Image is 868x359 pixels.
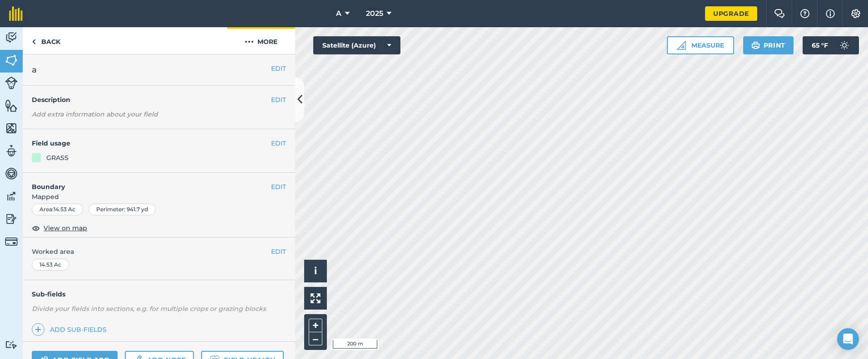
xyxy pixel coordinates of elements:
h4: Boundary [23,173,271,192]
button: Print [743,36,794,54]
img: Ruler icon [677,41,686,50]
h4: Sub-fields [23,289,295,299]
button: i [304,260,327,282]
img: svg+xml;base64,PD94bWwgdmVyc2lvbj0iMS4wIiBlbmNvZGluZz0idXRmLTgiPz4KPCEtLSBHZW5lcmF0b3I6IEFkb2JlIE... [5,235,18,248]
span: 65 ° F [812,36,828,54]
button: Satellite (Azure) [313,36,400,54]
img: svg+xml;base64,PD94bWwgdmVyc2lvbj0iMS4wIiBlbmNvZGluZz0idXRmLTgiPz4KPCEtLSBHZW5lcmF0b3I6IEFkb2JlIE... [5,31,18,44]
button: + [309,319,322,332]
img: svg+xml;base64,PHN2ZyB4bWxucz0iaHR0cDovL3d3dy53My5vcmcvMjAwMC9zdmciIHdpZHRoPSIxNCIgaGVpZ2h0PSIyNC... [35,324,41,335]
img: svg+xml;base64,PD94bWwgdmVyc2lvbj0iMS4wIiBlbmNvZGluZz0idXRmLTgiPz4KPCEtLSBHZW5lcmF0b3I6IEFkb2JlIE... [835,36,853,54]
div: GRASS [46,153,69,163]
img: svg+xml;base64,PHN2ZyB4bWxucz0iaHR0cDovL3d3dy53My5vcmcvMjAwMC9zdmciIHdpZHRoPSIxNyIgaGVpZ2h0PSIxNy... [826,8,835,19]
img: svg+xml;base64,PHN2ZyB4bWxucz0iaHR0cDovL3d3dy53My5vcmcvMjAwMC9zdmciIHdpZHRoPSI5IiBoZWlnaHQ9IjI0Ii... [32,36,36,47]
h4: Field usage [32,138,271,148]
a: Add sub-fields [32,323,110,336]
h4: Description [32,95,286,105]
a: Upgrade [705,6,757,21]
span: A [336,8,341,19]
button: EDIT [271,95,286,105]
button: EDIT [271,182,286,192]
img: Four arrows, one pointing top left, one top right, one bottom right and the last bottom left [311,293,321,303]
img: svg+xml;base64,PD94bWwgdmVyc2lvbj0iMS4wIiBlbmNvZGluZz0idXRmLTgiPz4KPCEtLSBHZW5lcmF0b3I6IEFkb2JlIE... [5,167,18,180]
em: Divide your fields into sections, e.g. for multiple crops or grazing blocks [32,305,266,313]
button: – [309,332,322,345]
span: 2025 [366,8,383,19]
img: svg+xml;base64,PHN2ZyB4bWxucz0iaHR0cDovL3d3dy53My5vcmcvMjAwMC9zdmciIHdpZHRoPSIyMCIgaGVpZ2h0PSIyNC... [245,36,254,47]
button: 65 °F [803,36,859,54]
div: 14.53 Ac [32,259,69,271]
img: svg+xml;base64,PHN2ZyB4bWxucz0iaHR0cDovL3d3dy53My5vcmcvMjAwMC9zdmciIHdpZHRoPSI1NiIgaGVpZ2h0PSI2MC... [5,99,18,112]
img: svg+xml;base64,PD94bWwgdmVyc2lvbj0iMS4wIiBlbmNvZGluZz0idXRmLTgiPz4KPCEtLSBHZW5lcmF0b3I6IEFkb2JlIE... [5,212,18,226]
img: svg+xml;base64,PD94bWwgdmVyc2lvbj0iMS4wIiBlbmNvZGluZz0idXRmLTgiPz4KPCEtLSBHZW5lcmF0b3I6IEFkb2JlIE... [5,340,18,349]
div: Open Intercom Messenger [837,328,859,350]
img: svg+xml;base64,PHN2ZyB4bWxucz0iaHR0cDovL3d3dy53My5vcmcvMjAwMC9zdmciIHdpZHRoPSIxOCIgaGVpZ2h0PSIyNC... [32,223,40,233]
img: svg+xml;base64,PD94bWwgdmVyc2lvbj0iMS4wIiBlbmNvZGluZz0idXRmLTgiPz4KPCEtLSBHZW5lcmF0b3I6IEFkb2JlIE... [5,144,18,158]
span: a [32,63,37,76]
span: View on map [44,223,87,233]
button: Measure [667,36,734,54]
img: A question mark icon [799,9,810,18]
button: EDIT [271,247,286,257]
img: svg+xml;base64,PHN2ZyB4bWxucz0iaHR0cDovL3d3dy53My5vcmcvMjAwMC9zdmciIHdpZHRoPSI1NiIgaGVpZ2h0PSI2MC... [5,121,18,135]
button: EDIT [271,63,286,73]
img: fieldmargin Logo [9,6,23,21]
button: View on map [32,223,87,233]
button: EDIT [271,138,286,148]
div: Perimeter : 941.7 yd [89,204,156,215]
img: A cog icon [850,9,861,18]
span: i [314,265,317,277]
img: svg+xml;base64,PHN2ZyB4bWxucz0iaHR0cDovL3d3dy53My5vcmcvMjAwMC9zdmciIHdpZHRoPSI1NiIgaGVpZ2h0PSI2MC... [5,53,18,67]
div: Area : 14.53 Ac [32,204,83,215]
a: Back [23,27,69,54]
span: Worked area [32,247,286,257]
img: svg+xml;base64,PD94bWwgdmVyc2lvbj0iMS4wIiBlbmNvZGluZz0idXRmLTgiPz4KPCEtLSBHZW5lcmF0b3I6IEFkb2JlIE... [5,189,18,203]
img: Two speech bubbles overlapping with the left bubble in the forefront [774,9,785,18]
em: Add extra information about your field [32,110,158,118]
img: svg+xml;base64,PD94bWwgdmVyc2lvbj0iMS4wIiBlbmNvZGluZz0idXRmLTgiPz4KPCEtLSBHZW5lcmF0b3I6IEFkb2JlIE... [5,77,18,89]
span: Mapped [23,192,295,202]
button: More [227,27,295,54]
img: svg+xml;base64,PHN2ZyB4bWxucz0iaHR0cDovL3d3dy53My5vcmcvMjAwMC9zdmciIHdpZHRoPSIxOSIgaGVpZ2h0PSIyNC... [751,40,760,51]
